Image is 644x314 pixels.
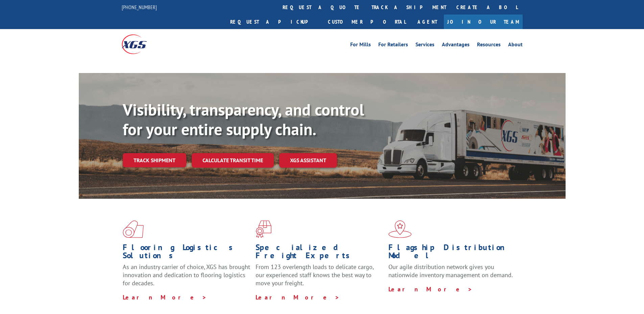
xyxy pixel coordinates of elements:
[508,42,523,49] a: About
[123,220,144,238] img: xgs-icon-total-supply-chain-intelligence-red
[123,99,364,140] b: Visibility, transparency, and control for your entire supply chain.
[279,153,337,168] a: XGS ASSISTANT
[388,285,473,293] a: Learn More >
[442,42,470,49] a: Advantages
[378,42,408,49] a: For Retailers
[256,243,383,263] h1: Specialized Freight Experts
[388,263,513,279] span: Our agile distribution network gives you nationwide inventory management on demand.
[192,153,274,168] a: Calculate transit time
[122,4,157,10] a: [PHONE_NUMBER]
[123,153,186,167] a: Track shipment
[415,42,434,49] a: Services
[411,15,444,29] a: Agent
[256,263,383,293] p: From 123 overlength loads to delicate cargo, our experienced staff knows the best way to move you...
[444,15,523,29] a: Join Our Team
[477,42,501,49] a: Resources
[123,243,251,263] h1: Flooring Logistics Solutions
[388,243,516,263] h1: Flagship Distribution Model
[323,15,411,29] a: Customer Portal
[123,263,250,287] span: As an industry carrier of choice, XGS has brought innovation and dedication to flooring logistics...
[388,220,412,238] img: xgs-icon-flagship-distribution-model-red
[225,15,323,29] a: Request a pickup
[123,293,207,301] a: Learn More >
[350,42,371,49] a: For Mills
[256,293,340,301] a: Learn More >
[256,220,271,238] img: xgs-icon-focused-on-flooring-red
